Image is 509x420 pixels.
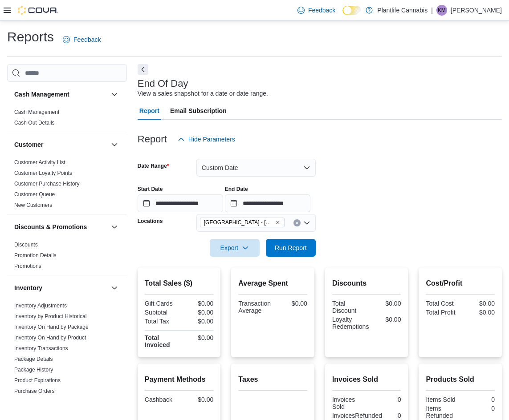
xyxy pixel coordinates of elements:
div: $0.00 [372,316,401,323]
h2: Taxes [238,374,307,385]
div: $0.00 [181,300,213,307]
div: $0.00 [181,396,213,403]
span: Feedback [73,35,101,44]
span: Feedback [308,6,335,15]
button: Discounts & Promotions [109,222,120,232]
span: Package History [14,366,53,373]
h3: Discounts & Promotions [14,222,87,231]
span: Customer Queue [14,191,55,198]
button: Discounts & Promotions [14,222,107,231]
div: Total Discount [332,300,365,314]
div: 0 [462,405,495,412]
div: Cashback [145,396,177,403]
h2: Cost/Profit [426,278,495,289]
div: Transaction Average [238,300,271,314]
a: Inventory On Hand by Package [14,324,89,330]
a: Product Expirations [14,377,61,384]
div: Kati Michalec [436,5,447,16]
span: Inventory by Product Historical [14,313,87,320]
h2: Average Spent [238,278,307,289]
a: Cash Management [14,109,59,115]
p: | [431,5,433,16]
span: Export [215,239,254,257]
div: Total Tax [145,318,177,325]
span: [GEOGRAPHIC_DATA] - [GEOGRAPHIC_DATA] [204,218,273,227]
span: Inventory Adjustments [14,302,67,309]
span: Customer Loyalty Points [14,170,72,177]
div: Total Profit [426,309,458,316]
button: Inventory [109,283,120,293]
div: $0.00 [181,309,213,316]
span: Hide Parameters [188,135,235,144]
button: Cash Management [14,90,107,99]
button: Next [138,64,148,75]
div: Discounts & Promotions [7,239,127,275]
h2: Payment Methods [145,374,214,385]
h3: Cash Management [14,90,69,99]
a: Promotions [14,263,41,269]
a: New Customers [14,202,52,208]
p: Plantlife Cannabis [377,5,428,16]
a: Customer Queue [14,191,55,198]
img: Cova [18,6,58,15]
input: Press the down key to open a popover containing a calendar. [138,194,223,212]
div: 0 [386,412,401,419]
h3: Inventory [14,283,42,292]
span: Email Subscription [170,102,227,120]
h3: Report [138,134,167,145]
p: [PERSON_NAME] [451,5,502,16]
a: Package History [14,367,53,373]
button: Cash Management [109,89,120,100]
input: Dark Mode [342,6,361,15]
span: Product Expirations [14,377,61,384]
div: Total Cost [426,300,458,307]
span: Customer Purchase History [14,180,80,187]
span: Inventory On Hand by Package [14,323,89,331]
button: Remove Edmonton - South Common from selection in this group [275,220,281,225]
span: Inventory Transactions [14,345,68,352]
a: Inventory On Hand by Product [14,335,86,341]
h1: Reports [7,28,54,46]
h2: Total Sales ($) [145,278,214,289]
div: InvoicesRefunded [332,412,382,419]
a: Inventory Adjustments [14,303,67,309]
h2: Invoices Sold [332,374,401,385]
strong: Total Invoiced [145,334,170,348]
a: Promotion Details [14,252,57,258]
h2: Discounts [332,278,401,289]
div: $0.00 [462,300,495,307]
div: Subtotal [145,309,177,316]
div: 0 [368,396,401,403]
div: Customer [7,157,127,214]
button: Inventory [14,283,107,292]
a: Inventory by Product Historical [14,313,87,319]
button: Run Report [266,239,316,257]
div: Gift Cards [145,300,177,307]
a: Purchase Orders [14,388,55,394]
label: Locations [138,218,163,225]
a: Package Details [14,356,53,362]
label: Start Date [138,186,163,193]
a: Cash Out Details [14,120,55,126]
a: Inventory Transactions [14,345,68,351]
button: Customer [14,140,107,149]
button: Clear input [293,219,301,226]
button: Export [210,239,260,257]
div: Items Sold [426,396,458,403]
span: New Customers [14,202,52,209]
span: Customer Activity List [14,159,65,166]
h3: Customer [14,140,43,149]
a: Customer Loyalty Points [14,170,72,176]
span: Report [139,102,159,120]
span: Inventory On Hand by Product [14,334,86,341]
div: $0.00 [181,334,213,341]
h3: End Of Day [138,78,188,89]
span: Discounts [14,241,38,248]
button: Customer [109,139,120,150]
span: Cash Out Details [14,119,55,126]
span: KM [438,5,446,16]
a: Customer Purchase History [14,181,80,187]
a: Feedback [294,1,339,19]
h2: Products Sold [426,374,495,385]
